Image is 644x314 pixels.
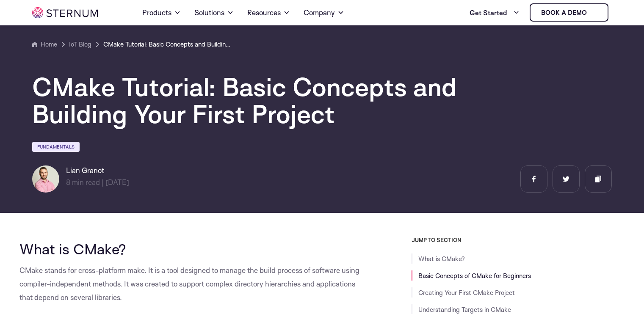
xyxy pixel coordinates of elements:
[32,73,540,127] h1: CMake Tutorial: Basic Concepts and Building Your First Project
[32,7,98,18] img: sternum iot
[418,306,511,314] a: Understanding Targets in CMake
[19,264,369,304] p: CMake stands for cross-platform make. It is a tool designed to manage the build process of softwa...
[194,1,234,25] a: Solutions
[103,39,230,50] a: CMake Tutorial: Basic Concepts and Building Your First Project
[142,1,181,25] a: Products
[247,1,290,25] a: Resources
[530,3,608,22] a: Book a demo
[66,178,104,187] span: min read |
[66,178,70,187] span: 8
[412,237,629,243] h3: JUMP TO SECTION
[590,9,597,16] img: sternum iot
[304,1,344,25] a: Company
[418,289,515,297] a: Creating Your First CMake Project
[105,178,129,187] span: [DATE]
[19,241,369,257] h2: What is CMake?
[32,165,59,193] img: Lian Granot
[470,4,520,21] a: Get Started
[418,255,465,263] a: What is CMake?
[69,39,91,50] a: IoT Blog
[66,165,129,176] h6: Lian Granot
[418,272,531,280] a: Basic Concepts of CMake for Beginners
[32,142,80,152] a: Fundamentals
[32,39,57,50] a: Home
